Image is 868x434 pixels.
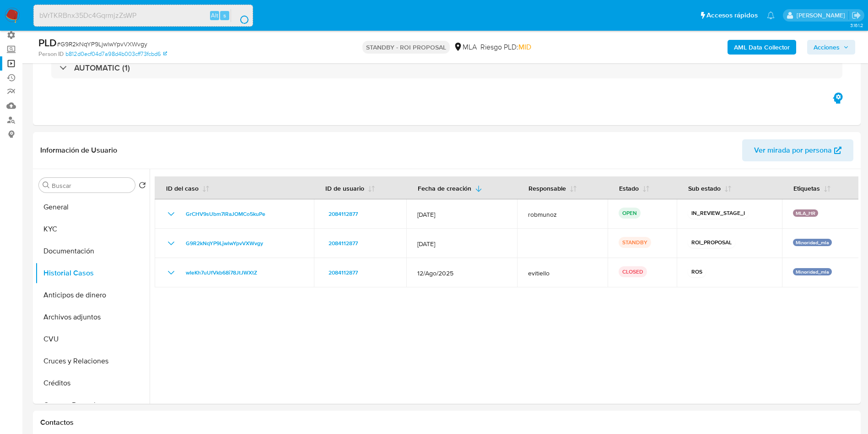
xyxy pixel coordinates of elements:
[38,35,57,50] b: PLD
[51,57,842,78] div: AUTOMATIC (1)
[40,418,853,427] h1: Contactos
[706,11,758,20] span: Accesos rápidos
[35,306,150,328] button: Archivos adjuntos
[480,42,531,52] span: Riesgo PLD:
[807,40,855,55] button: Acciones
[797,11,848,20] p: gustavo.deseta@mercadolibre.com
[223,11,226,20] span: s
[139,181,146,192] button: Volver al orden por defecto
[742,139,853,161] button: Ver mirada por persona
[518,42,531,52] span: MID
[35,372,150,394] button: Créditos
[40,146,117,155] h1: Información de Usuario
[211,11,218,20] span: Alt
[35,394,150,416] button: Cuentas Bancarias
[852,11,861,20] a: Salir
[35,218,150,240] button: KYC
[814,40,840,55] span: Acciones
[35,262,150,284] button: Historial Casos
[35,284,150,306] button: Anticipos de dinero
[453,42,477,52] div: MLA
[38,50,64,58] b: Person ID
[35,240,150,262] button: Documentación
[35,196,150,218] button: General
[35,328,150,350] button: CVU
[34,10,253,22] input: Buscar usuario o caso...
[362,41,450,54] p: STANDBY - ROI PROPOSAL
[734,40,790,55] b: AML Data Collector
[231,9,249,22] button: search-icon
[850,22,863,29] span: 3.161.2
[57,39,147,49] span: # G9R2kNqYP9LjwlwYpvVXWvgy
[767,11,775,19] a: Notificaciones
[35,350,150,372] button: Cruces y Relaciones
[43,181,50,189] button: Buscar
[65,50,167,58] a: b812d0ecf04d7a98d4b003cff73fcbd6
[52,181,131,190] input: Buscar
[754,139,832,161] span: Ver mirada por persona
[74,63,130,73] h3: AUTOMATIC (1)
[728,40,796,55] button: AML Data Collector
